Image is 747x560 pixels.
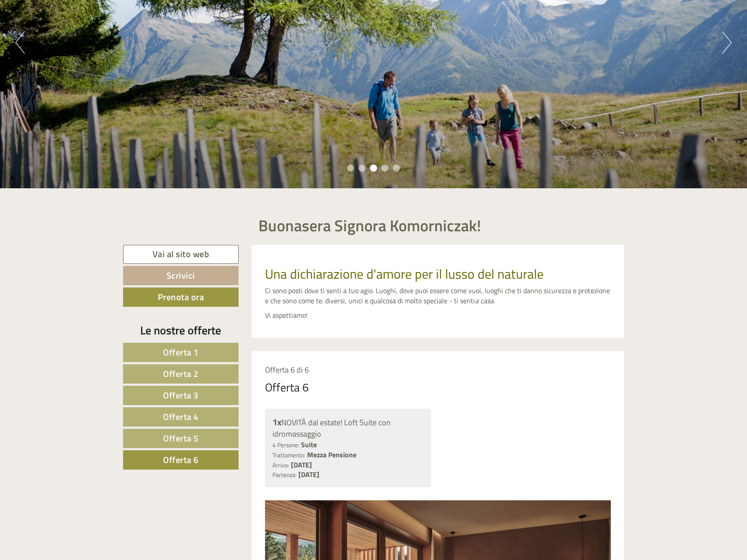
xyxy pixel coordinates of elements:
[265,310,611,320] p: Vi aspettiamo!
[220,25,333,32] div: Lei
[163,410,199,424] span: Offerta 4
[307,449,356,460] b: Mezza Pensione
[272,461,289,470] small: Arrivo:
[123,245,239,264] a: Vai al sito web
[480,295,493,306] em: casa
[272,441,299,449] small: 4 Persone:
[265,364,309,376] span: Offerta 6 di 6
[15,32,25,54] button: Previous
[123,266,239,285] a: Scrivici
[272,416,424,440] div: NOVITÀ dal estate! Loft Suite con idromassaggio
[123,322,239,338] div: Le nostre offerte
[300,227,347,247] button: Invia
[298,469,319,480] b: [DATE]
[163,431,199,445] span: Offerta 5
[301,439,317,450] b: Suite
[163,388,199,402] span: Offerta 3
[156,7,190,22] div: lunedì
[265,286,611,306] p: Ci sono posti dove ti senti a tuo agio. Luoghi, dove puoi essere come vuoi, luoghi che ti danno s...
[163,367,199,381] span: Offerta 2
[272,470,297,479] small: Partenza:
[163,453,199,467] span: Offerta 6
[272,415,281,429] b: 1x
[265,379,309,395] div: Offerta 6
[722,32,732,54] button: Next
[291,459,312,470] b: [DATE]
[258,217,481,234] h1: Buonasera Signora Komorniczak!
[215,24,340,50] div: Buon giorno, come possiamo aiutarla?
[272,451,305,459] small: Trattamento:
[265,264,544,284] span: Una dichiarazione d'amore per il lusso del naturale
[475,295,479,306] em: a
[123,287,239,307] a: Prenota ora
[220,43,333,49] small: 17:30
[163,345,199,359] span: Offerta 1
